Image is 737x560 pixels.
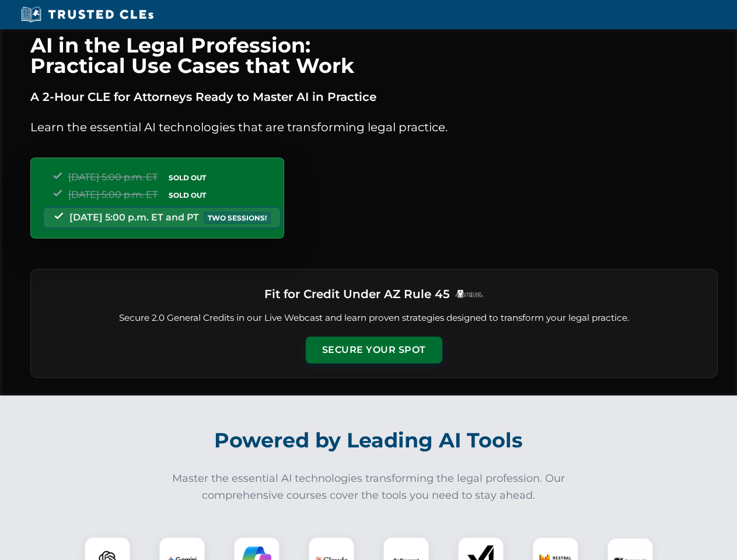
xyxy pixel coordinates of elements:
[165,470,573,504] p: Master the essential AI technologies transforming the legal profession. Our comprehensive courses...
[306,337,442,363] button: Secure Your Spot
[18,6,157,23] img: Trusted CLEs
[30,118,718,136] p: Learn the essential AI technologies that are transforming legal practice.
[68,171,158,183] span: [DATE] 5:00 p.m. ET
[165,171,210,184] span: SOLD OUT
[68,189,158,200] span: [DATE] 5:00 p.m. ET
[30,87,718,106] p: A 2-Hour CLE for Attorneys Ready to Master AI in Practice
[165,189,210,201] span: SOLD OUT
[264,283,450,304] h3: Fit for Credit Under AZ Rule 45
[455,289,484,298] img: Logo
[30,35,718,76] h1: AI in the Legal Profession: Practical Use Cases that Work
[45,311,703,325] p: Secure 2.0 General Credits in our Live Webcast and learn proven strategies designed to transform ...
[46,420,692,461] h2: Powered by Leading AI Tools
